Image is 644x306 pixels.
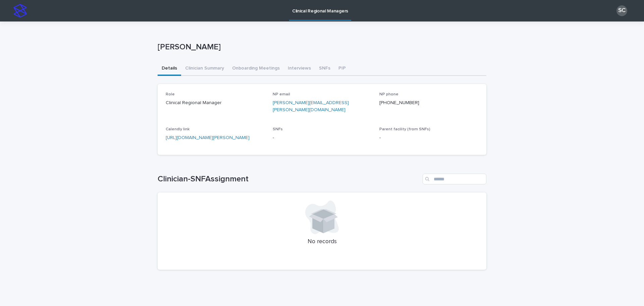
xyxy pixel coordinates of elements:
[181,62,228,76] button: Clinician Summary
[273,127,283,131] span: SNFs
[379,92,398,96] span: NP phone
[166,238,478,246] p: No records
[273,92,290,96] span: NP email
[379,127,430,131] span: Parent facility (from SNFs)
[284,62,315,76] button: Interviews
[273,134,372,141] p: -
[13,4,27,17] img: stacker-logo-s-only.png
[166,99,265,106] p: Clinical Regional Manager
[334,62,350,76] button: PIP
[166,92,175,96] span: Role
[158,174,420,184] h1: Clinician-SNFAssignment
[273,100,349,112] a: [PERSON_NAME][EMAIL_ADDRESS][PERSON_NAME][DOMAIN_NAME]
[616,5,627,16] div: SC
[379,100,419,105] a: [PHONE_NUMBER]
[379,134,478,141] p: -
[166,127,190,131] span: Calendly link
[158,42,484,52] p: [PERSON_NAME]
[158,62,181,76] button: Details
[166,135,250,140] a: [URL][DOMAIN_NAME][PERSON_NAME]
[315,62,334,76] button: SNFs
[228,62,284,76] button: Onboarding Meetings
[423,174,486,184] input: Search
